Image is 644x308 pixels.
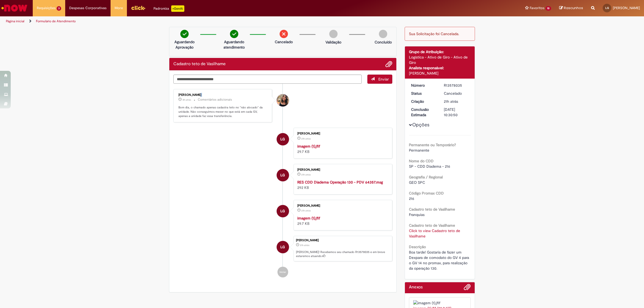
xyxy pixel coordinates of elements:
span: 10 [546,6,551,11]
div: [PERSON_NAME] [297,204,387,207]
p: Aguardando atendimento [221,39,247,50]
p: Aguardando Aprovação [171,39,197,50]
button: Adicionar anexos [385,61,392,68]
img: check-circle-green.png [180,30,189,38]
a: Formulário de Atendimento [36,19,76,23]
dt: Criação [407,99,440,104]
a: Página inicial [6,19,24,23]
span: 3 [57,6,61,11]
p: [PERSON_NAME]! Recebemos seu chamado R13578035 e em breve estaremos atuando. [296,250,389,258]
span: Despesas Corporativas [69,5,107,11]
span: Requisições [37,5,56,11]
p: Validação [325,39,341,45]
div: R13578035 [444,83,469,88]
div: Cancelado [444,91,469,96]
img: click_logo_yellow_360x200.png [131,4,145,12]
span: Favoritos [530,5,544,11]
time: 29/09/2025 16:07:15 [301,209,311,212]
span: Permanente [409,148,429,153]
b: Cadastro teto de Vasilhame [409,223,455,228]
span: More [115,5,123,11]
div: Laura Santos Ordonhe Goncales [277,169,289,181]
span: Enviar [378,77,389,82]
time: 30/09/2025 08:57:51 [182,98,191,101]
span: Rascunhos [564,5,583,10]
dt: Conclusão Estimada [407,107,440,118]
div: Laura Santos Ordonhe Goncales [277,133,289,145]
span: Franquias [409,212,425,217]
div: [PERSON_NAME] [178,93,268,97]
div: 29.7 KB [297,144,387,154]
time: 29/09/2025 16:08:04 [444,99,458,104]
h2: Anexos [409,285,423,290]
span: 21h atrás [301,173,311,176]
span: LG [280,133,285,146]
a: imagem (1).jfif [297,144,320,149]
li: Laura Santos Ordonhe Goncales [173,236,392,262]
small: Comentários adicionais [198,97,232,102]
button: Enviar [367,75,392,84]
div: Padroniza [153,5,184,12]
p: Cancelado [275,39,293,45]
span: Boa tarde! Gostaria de fazer um Dexpara de comodato do GV 4 para o GV 14 no promax, para realizaç... [409,250,470,271]
b: Código Promax CDD [409,191,444,196]
span: LG [280,241,285,254]
b: Permanente ou Temporário? [409,142,456,147]
div: Logística - Ativo de Giro - Ativo de Giro [409,54,471,65]
button: Adicionar anexos [464,284,471,293]
a: Click to view Cadastro teto de Vasilhame [409,228,460,239]
b: Nome do CDD [409,159,434,163]
span: 21h atrás [301,137,311,140]
p: Bom dia, o chamado apenas cadastra teto no "não alocado" da unidade. Não conseguimos mexer no que... [178,105,268,118]
a: RES CDD Diadema Operação 130 - PDV 64357.msg [297,180,383,185]
div: Sua Solicitação foi Cancelada. [405,27,475,41]
dt: Status [407,91,440,96]
span: 21h atrás [444,99,458,104]
span: LG [280,169,285,182]
textarea: Digite sua mensagem aqui... [173,75,362,84]
span: GEO SPC [409,180,425,185]
b: Descrição [409,244,426,249]
div: [PERSON_NAME] [296,239,389,242]
span: 21h atrás [300,244,309,247]
ul: Histórico de tíquete [173,84,392,283]
p: Concluído [375,39,392,45]
h2: Cadastro teto de Vasilhame Histórico de tíquete [173,62,226,67]
b: Geografia / Regional [409,175,443,179]
span: 4h atrás [182,98,191,101]
time: 29/09/2025 16:07:58 [301,173,311,176]
b: Cadastro teto de Vasilhame [409,207,455,212]
a: Rascunhos [559,6,583,11]
ul: Trilhas de página [4,16,425,26]
div: [DATE] 10:30:50 [444,107,469,118]
dt: Número [407,83,440,88]
div: 292 KB [297,179,387,190]
time: 29/09/2025 16:08:04 [300,244,309,247]
span: LG [280,205,285,218]
img: check-circle-green.png [230,30,238,38]
time: 29/09/2025 16:08:02 [301,137,311,140]
span: SP - CDD Diadema - 216 [409,164,450,169]
img: ServiceNow [1,3,28,13]
div: 29/09/2025 16:08:04 [444,99,469,104]
img: img-circle-grey.png [329,30,338,38]
img: imagem (1).jfif [413,300,467,306]
div: Grupo de Atribuição: [409,49,471,54]
div: Mariana Marques Americo [277,94,289,107]
div: [PERSON_NAME] [297,132,387,135]
span: LG [605,6,609,10]
div: [PERSON_NAME] [409,71,471,76]
span: [PERSON_NAME] [613,6,640,10]
a: imagem (1).jfif [297,216,320,221]
div: Analista responsável: [409,65,471,71]
img: img-circle-grey.png [379,30,387,38]
div: 29.7 KB [297,215,387,226]
div: Laura Santos Ordonhe Goncales [277,205,289,217]
span: 21h atrás [301,209,311,212]
div: Laura Santos Ordonhe Goncales [277,241,289,253]
p: +GenAi [171,5,184,12]
img: remove.png [280,30,288,38]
